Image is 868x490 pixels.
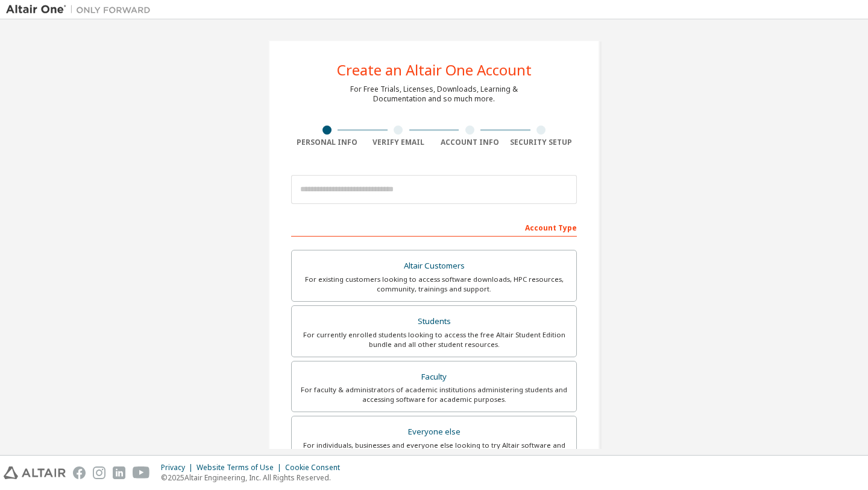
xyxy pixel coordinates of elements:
[299,330,569,349] div: For currently enrolled students looking to access the free Altair Student Edition bundle and all ...
[197,463,285,472] div: Website Terms of Use
[506,138,577,147] div: Security Setup
[291,138,363,147] div: Personal Info
[6,4,157,16] img: Altair One
[133,466,150,479] img: youtube.svg
[93,466,105,479] img: instagram.svg
[161,463,197,472] div: Privacy
[299,441,569,460] div: For individuals, businesses and everyone else looking to try Altair software and explore our prod...
[350,84,518,104] div: For Free Trials, Licenses, Downloads, Learning & Documentation and so much more.
[4,466,66,479] img: altair_logo.svg
[299,385,569,404] div: For faculty & administrators of academic institutions administering students and accessing softwa...
[434,138,506,147] div: Account Info
[299,369,569,386] div: Faculty
[337,63,532,77] div: Create an Altair One Account
[299,424,569,441] div: Everyone else
[161,472,347,483] p: © 2025 Altair Engineering, Inc. All Rights Reserved.
[291,217,577,237] div: Account Type
[113,466,125,479] img: linkedin.svg
[299,258,569,275] div: Altair Customers
[299,313,569,330] div: Students
[363,138,435,147] div: Verify Email
[285,463,347,472] div: Cookie Consent
[299,275,569,294] div: For existing customers looking to access software downloads, HPC resources, community, trainings ...
[73,466,86,479] img: facebook.svg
